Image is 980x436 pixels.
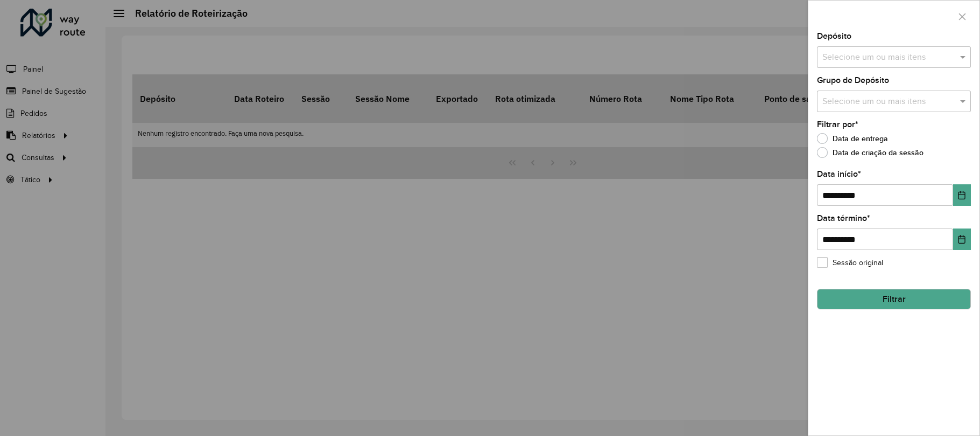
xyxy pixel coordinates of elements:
[817,30,851,43] label: Depósito
[817,168,861,181] label: Data início
[953,229,971,250] button: Choose Date
[817,212,870,225] label: Data término
[817,133,888,144] label: Data de entrega
[817,147,923,158] label: Data de criação da sessão
[817,257,883,268] label: Sessão original
[953,184,971,206] button: Choose Date
[817,74,889,87] label: Grupo de Depósito
[817,118,858,131] label: Filtrar por
[817,289,971,309] button: Filtrar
